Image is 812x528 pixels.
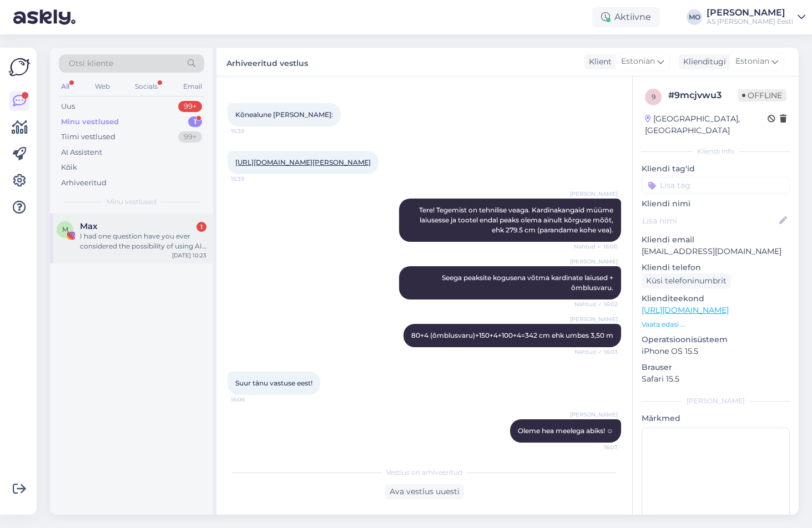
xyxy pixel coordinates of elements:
span: 9 [652,93,655,101]
span: 15:39 [231,175,273,183]
span: Minu vestlused [107,197,157,207]
span: M [62,225,68,233]
p: Kliendi telefon [642,262,790,273]
span: 16:06 [231,395,273,404]
div: Aktiivne [592,7,660,27]
p: Vaata edasi ... [642,319,790,329]
span: Kõnealune [PERSON_NAME]: [235,110,333,119]
div: [GEOGRAPHIC_DATA], [GEOGRAPHIC_DATA] [645,113,768,136]
label: Arhiveeritud vestlus [226,54,308,69]
span: Max [80,221,98,231]
div: MO [687,9,702,25]
span: Suur tänu vastuse eest! [235,379,312,387]
span: Offline [738,89,786,101]
div: [DATE] 10:23 [172,251,206,260]
div: Email [181,79,204,94]
div: # 9mcjvwu3 [668,89,738,102]
div: Klienditugi [679,56,726,68]
span: Estonian [735,55,769,68]
img: Askly Logo [9,57,30,78]
span: Tere! Tegemist on tehnilise veaga. Kardinakangaid müüme laiusesse ja tootel endal peaks olema ain... [419,206,615,234]
span: Oleme hea meelega abiks! ☺ [518,427,613,435]
div: 1 [188,116,202,128]
div: Tiimi vestlused [61,131,115,143]
div: Kliendi info [642,146,790,156]
span: Nähtud ✓ 16:00 [574,242,618,251]
div: AS [PERSON_NAME] Eesti [707,17,793,26]
p: Klienditeekond [642,293,790,304]
input: Lisa tag [642,177,790,194]
div: All [59,79,72,94]
div: Socials [133,79,160,94]
p: iPhone OS 15.5 [642,346,790,357]
div: Minu vestlused [61,116,119,128]
span: Otsi kliente [69,58,113,69]
p: Kliendi tag'id [642,163,790,175]
div: 99+ [178,101,202,112]
a: [PERSON_NAME]AS [PERSON_NAME] Eesti [707,8,805,26]
p: [EMAIL_ADDRESS][DOMAIN_NAME] [642,246,790,257]
p: Brauser [642,362,790,373]
div: 99+ [178,131,202,143]
span: Estonian [621,55,655,68]
a: [URL][DOMAIN_NAME][PERSON_NAME] [235,158,371,166]
a: [URL][DOMAIN_NAME] [642,305,729,315]
span: [PERSON_NAME] [570,315,618,323]
span: 16:07 [576,443,618,451]
div: Web [93,79,112,94]
span: Vestlus on arhiveeritud [386,468,462,478]
span: Seega peaksite kogusena võtma kardinate laiused + õmblusvaru. [442,273,615,292]
div: [PERSON_NAME] [642,396,790,406]
div: Küsi telefoninumbrit [642,273,731,288]
div: AI Assistent [61,147,102,158]
p: Operatsioonisüsteem [642,334,790,346]
p: Kliendi email [642,234,790,246]
p: Märkmed [642,413,790,424]
div: Arhiveeritud [61,177,107,189]
div: Uus [61,101,75,112]
span: [PERSON_NAME] [570,410,618,419]
span: [PERSON_NAME] [570,190,618,198]
div: 1 [196,222,206,232]
span: Nähtud ✓ 16:03 [574,348,618,356]
p: Kliendi nimi [642,198,790,210]
div: Klient [584,56,612,68]
div: [PERSON_NAME] [707,8,793,17]
input: Lisa nimi [642,215,777,227]
span: 80+4 (õmblusvaru)+150+4+100+4=342 cm ehk umbes 3,50 m [411,331,613,339]
span: Nähtud ✓ 16:02 [574,300,618,308]
p: Safari 15.5 [642,373,790,385]
span: [PERSON_NAME] [570,257,618,266]
div: Kõik [61,162,77,173]
div: Ava vestlus uuesti [385,484,464,499]
span: 15:39 [231,127,273,135]
div: I had one question have you ever considered the possibility of using AI in your company? Maybe th... [80,231,206,251]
